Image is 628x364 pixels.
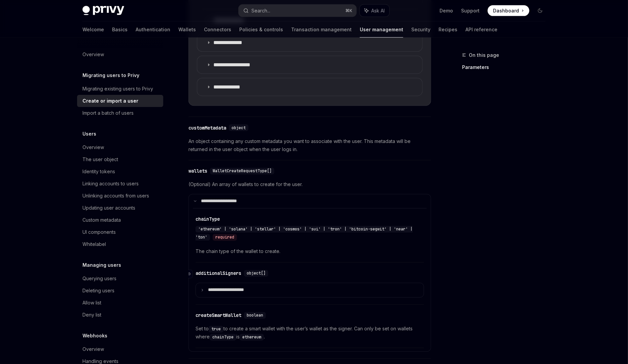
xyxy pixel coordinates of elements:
a: Deny list [77,309,163,321]
span: object[] [247,271,266,276]
span: An object containing any custom metadata you want to associate with the user. This metadata will ... [188,137,431,153]
div: Querying users [82,275,116,283]
button: Search...⌘K [239,5,356,17]
a: Migrating existing users to Privy [77,83,163,95]
a: Authentication [136,22,170,38]
code: chainType [210,334,236,341]
span: object [232,125,246,131]
h5: Managing users [82,261,121,269]
div: Deny list [82,311,101,319]
a: Overview [77,48,163,61]
a: Parameters [462,62,551,73]
h5: Migrating users to Privy [82,71,139,79]
div: Deleting users [82,287,114,295]
span: Dashboard [493,7,519,14]
div: required [213,234,237,241]
a: Linking accounts to users [77,178,163,190]
code: ethereum [240,334,264,341]
div: UI components [82,228,116,236]
a: Recipes [439,22,457,38]
a: Transaction management [291,22,352,38]
a: Unlinking accounts from users [77,190,163,202]
span: (Optional) An array of wallets to create for the user. [188,181,431,189]
button: Ask AI [360,5,389,17]
a: Demo [440,7,453,14]
a: The user object [77,153,163,166]
a: UI components [77,226,163,238]
a: User management [360,22,403,38]
span: WalletCreateRequestType[] [213,169,272,174]
div: wallets [188,168,207,175]
div: Overview [82,143,104,151]
span: Set to to create a smart wallet with the user’s wallet as the signer. Can only be set on wallets ... [196,325,424,341]
a: API reference [465,22,497,38]
a: Basics [112,22,128,38]
a: Create or import a user [77,95,163,107]
a: Policies & controls [239,22,283,38]
a: Custom metadata [77,214,163,226]
div: customMetadata [188,124,226,131]
div: Updating user accounts [82,204,135,212]
div: Whitelabel [82,240,106,248]
a: Support [461,7,480,14]
button: Toggle dark mode [535,5,546,16]
img: dark logo [82,6,124,15]
div: additionalSigners [196,270,241,277]
div: Overview [82,50,104,59]
div: Create or import a user [82,97,138,105]
div: Search... [251,7,270,15]
a: Connectors [204,22,231,38]
h5: Webhooks [82,332,107,340]
div: createSmartWallet [196,312,241,319]
span: Ask AI [371,7,385,14]
a: Wallets [178,22,196,38]
a: Allow list [77,297,163,309]
div: chainType [196,216,220,223]
div: Import a batch of users [82,109,134,117]
div: Migrating existing users to Privy [82,85,153,93]
div: Custom metadata [82,216,121,224]
div: Allow list [82,299,101,307]
span: On this page [469,51,499,59]
a: Deleting users [77,285,163,297]
a: Overview [77,343,163,355]
a: Import a batch of users [77,107,163,119]
div: Linking accounts to users [82,180,139,188]
a: Welcome [82,22,104,38]
a: Identity tokens [77,166,163,178]
span: boolean [247,313,263,318]
span: 'ethereum' | 'solana' | 'stellar' | 'cosmos' | 'sui' | 'tron' | 'bitcoin-segwit' | 'near' | 'ton' [196,227,413,240]
a: Navigate to header [184,267,196,281]
a: Updating user accounts [77,202,163,214]
h5: Users [82,130,96,138]
div: Overview [82,345,104,353]
span: The chain type of the wallet to create. [196,248,424,256]
code: true [209,326,223,333]
div: The user object [82,155,118,163]
span: ⌘ K [345,8,352,13]
div: Unlinking accounts from users [82,192,149,200]
a: Dashboard [488,5,529,16]
a: Whitelabel [77,238,163,250]
a: Overview [77,141,163,153]
div: Identity tokens [82,168,115,176]
a: Querying users [77,272,163,285]
a: Security [411,22,430,38]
